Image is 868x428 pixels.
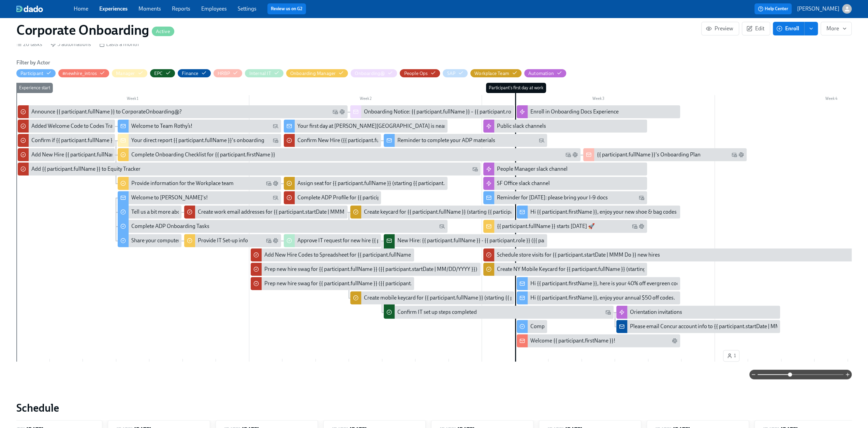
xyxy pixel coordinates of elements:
div: Hide Workplace Team [474,70,509,77]
div: Create work email addresses for {{ participant.startDate | MMM Do }} cohort [198,208,374,216]
div: Tell us a bit more about you! [131,208,196,216]
a: Settings [238,5,256,12]
button: Onboarding@ [351,69,397,77]
svg: Work Email [605,309,611,315]
svg: Work Email [732,152,737,157]
div: Prep new hire swag for {{ participant.fullName }} ({{ participant.startDate | MM/DD/YYYY }}) [251,277,414,290]
div: Your first day at [PERSON_NAME][GEOGRAPHIC_DATA] is nearly here! [297,122,463,130]
div: Added Welcome Code to Codes Tracker for {{ participant.fullName }} [31,122,190,130]
div: Hi {{ participant.firstName }}, enjoy your new shoe & bag codes [530,208,677,216]
span: Help Center [758,5,788,12]
div: Hide Finance [182,70,198,77]
div: Create keycard for {{ participant.fullName }} (starting {{ participant.startDate | MMM DD YYYY }}) [364,208,587,216]
div: Create NY Mobile Keycard for {{ participant.fullName }} (starting {{ participant.startDate | MMM ... [483,263,647,276]
svg: Slack [738,152,744,157]
div: Create mobile keycard for {{ participant.fullName }} (starting {{ participant.startDate | MMM DD ... [350,291,514,304]
button: SAP [443,69,468,77]
div: Welcome to [PERSON_NAME]'s! [118,191,281,204]
div: {{ participant.fullName }}'s Onboarding Plan [583,148,747,161]
div: Create keycard for {{ participant.fullName }} (starting {{ participant.startDate | MMM DD YYYY }}) [350,205,514,218]
div: Welcome to Team Rothy’s! [131,122,192,130]
button: Onboarding Manager [286,69,348,77]
div: Add New Hire {{ participant.fullName }} in ADP [31,151,141,158]
div: Complete ADP Profile for {{ participant.fullName }} [297,194,416,201]
button: Automation [524,69,566,77]
div: Orientation invitations [630,308,682,316]
button: 1 [723,350,739,362]
div: Announce {{ participant.fullName }} to CorporateOnboarding@? [18,105,348,118]
div: Complete Onboarding Checklist for {{ participant.firstName }} [131,151,275,158]
div: Create NY Mobile Keycard for {{ participant.fullName }} (starting {{ participant.startDate | MMM ... [497,265,747,273]
div: Hi {{ participant.firstName }}, here is your 40% off evergreen code [530,280,682,287]
svg: Slack [273,181,278,186]
a: Edit [742,22,770,35]
svg: Slack [672,338,677,343]
svg: Work Email [565,152,571,157]
div: New Hire: {{ participant.fullName }} - {{ participant.role }} ({{ participant.startDate | MM/DD/Y... [397,237,630,244]
button: More [821,22,852,35]
button: Finance [178,69,210,77]
div: Add New Hire Codes to Spreadsheet for {{ participant.fullName }} ({{ participant.startDate | MM/D... [251,248,414,261]
div: {{ participant.fullName }} starts [DATE] 🚀 [497,223,595,230]
svg: Work Email [333,109,338,114]
div: Hide Onboarding@ [355,70,385,77]
button: Internal IT [245,69,283,77]
div: Add {{ participant.fullName }} to Equity Tracker [18,163,481,175]
div: Hide Manager [116,70,135,77]
div: Complete ADP Onboarding Tasks [517,320,547,333]
div: Week 1 [16,95,249,104]
div: Reminder for [DATE]: please bring your I-9 docs [497,194,608,201]
div: Announce {{ participant.fullName }} to CorporateOnboarding@? [31,108,182,116]
div: Confirm IT set up steps completed [397,308,477,316]
div: Complete ADP Onboarding Tasks [118,220,447,233]
div: Prep new hire swag for {{ participant.fullName }} ({{ participant.startDate | MM/DD/YYYY }}) [264,265,477,273]
div: Experience start [16,83,53,93]
div: Please email Concur account info to {{ participant.startDate | MMM Do }} new hires [630,323,821,330]
button: #newhire_intros [58,69,109,77]
div: Onboarding Notice: {{ participant.fullName }} – {{ participant.role }} ({{ participant.startDate ... [364,108,620,116]
div: Approve IT request for new hire {{ participant.fullName }} [297,237,430,244]
div: Complete ADP Onboarding Tasks [131,223,209,230]
div: Onboarding Notice: {{ participant.fullName }} – {{ participant.role }} ({{ participant.startDate ... [350,105,514,118]
div: Public slack channels [483,120,647,133]
a: Employees [201,5,227,12]
div: Your direct report {{ participant.fullName }}'s onboarding [131,137,264,144]
div: Add New Hire Codes to Spreadsheet for {{ participant.fullName }} ({{ participant.startDate | MM/D... [264,251,516,259]
span: 1 [727,352,736,359]
div: Create work email addresses for {{ participant.startDate | MMM Do }} cohort [184,205,348,218]
div: Reminder to complete your ADP materials [384,134,547,147]
div: Reminder for [DATE]: please bring your I-9 docs [483,191,647,204]
a: Moments [138,5,161,12]
span: Edit [748,25,764,32]
div: Assign seat for {{ participant.fullName }} (starting {{ participant.startDate | MMM DD YYYY }}) [284,177,447,190]
div: Complete ADP Onboarding Tasks [530,323,608,330]
div: People Manager slack channel [497,165,568,173]
div: 5 automations [50,41,91,48]
div: Week 2 [249,95,482,104]
div: Please email Concur account info to {{ participant.startDate | MMM Do }} new hires [616,320,780,333]
div: Hide HRBP [218,70,230,77]
div: Confirm New Hire ({{ participant.fullName }}) Completed ADP Materials [297,137,465,144]
button: EPC [150,69,175,77]
h6: Filter by Actor [16,59,50,66]
svg: Work Email [273,138,278,143]
h2: Schedule [16,401,852,415]
svg: Work Email [266,181,271,186]
div: Hide Automation [528,70,554,77]
div: Orientation invitations [616,306,780,319]
div: {{ participant.fullName }} starts [DATE] 🚀 [483,220,647,233]
a: Review us on G2 [271,5,303,12]
svg: Personal Email [539,138,544,143]
div: People Manager slack channel [483,163,647,175]
div: Welcome {{ participant.firstName }}! [517,334,680,347]
div: Schedule store visits for {{ participant.startDate | MMM Do }} new hires [497,251,660,259]
div: Prep new hire swag for {{ participant.fullName }} ({{ participant.startDate | MM/DD/YYYY }}) [251,263,481,276]
span: Preview [707,25,733,32]
div: Create mobile keycard for {{ participant.fullName }} (starting {{ participant.startDate | MMM DD ... [364,294,605,302]
div: Hi {{ participant.firstName }}, here is your 40% off evergreen code [517,277,680,290]
svg: Personal Email [273,123,278,129]
svg: Personal Email [273,195,278,200]
div: Your direct report {{ participant.fullName }}'s onboarding [118,134,281,147]
svg: Slack [572,152,578,157]
span: Enroll [778,25,799,32]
